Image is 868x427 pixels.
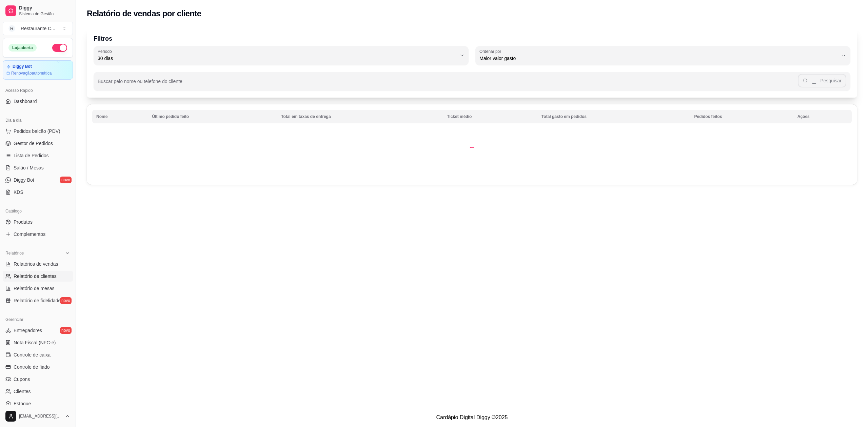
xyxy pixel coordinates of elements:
[479,55,838,62] span: Maior valor gasto
[3,259,73,269] a: Relatórios de vendas
[14,152,49,159] span: Lista de Pedidos
[5,250,24,256] span: Relatórios
[3,138,73,149] a: Gestor de Pedidos
[13,64,32,69] article: Diggy Bot
[14,297,61,304] span: Relatório de fidelidade
[98,48,114,54] label: Período
[3,115,73,126] div: Dia a dia
[94,34,850,43] p: Filtros
[14,98,37,105] span: Dashboard
[3,3,73,19] a: DiggySistema de Gestão
[8,44,37,52] div: Loja aberta
[14,327,42,334] span: Entregadores
[469,141,475,148] div: Loading
[3,362,73,372] a: Controle de fiado
[3,386,73,397] a: Clientes
[14,273,57,280] span: Relatório de clientes
[14,376,30,383] span: Cupons
[14,231,45,238] span: Complementos
[3,85,73,96] div: Acesso Rápido
[3,295,73,306] a: Relatório de fidelidadenovo
[76,408,868,427] footer: Cardápio Digital Diggy © 2025
[52,44,67,52] button: Alterar Status
[3,96,73,107] a: Dashboard
[14,364,50,370] span: Controle de fiado
[14,285,55,292] span: Relatório de mesas
[479,48,504,54] label: Ordenar por
[3,374,73,385] a: Cupons
[3,162,73,173] a: Salão / Mesas
[3,60,73,80] a: Diggy BotRenovaçãoautomática
[3,314,73,325] div: Gerenciar
[94,46,469,65] button: Período30 dias
[11,70,52,76] article: Renovação automática
[3,126,73,137] button: Pedidos balcão (PDV)
[14,189,23,196] span: KDS
[14,164,44,171] span: Salão / Mesas
[14,339,56,346] span: Nota Fiscal (NFC-e)
[98,55,456,62] span: 30 dias
[3,398,73,409] a: Estoque
[14,177,34,183] span: Diggy Bot
[14,128,60,135] span: Pedidos balcão (PDV)
[3,217,73,227] a: Produtos
[87,8,201,19] h2: Relatório de vendas por cliente
[8,25,15,32] span: R
[3,187,73,198] a: KDS
[3,283,73,294] a: Relatório de mesas
[14,140,53,147] span: Gestor de Pedidos
[3,175,73,185] a: Diggy Botnovo
[3,229,73,240] a: Complementos
[14,261,58,267] span: Relatórios de vendas
[21,25,55,32] div: Restaurante C ...
[14,388,31,395] span: Clientes
[14,400,31,407] span: Estoque
[14,219,33,225] span: Produtos
[3,337,73,348] a: Nota Fiscal (NFC-e)
[3,408,73,424] button: [EMAIL_ADDRESS][DOMAIN_NAME]
[3,22,73,35] button: Select a team
[14,351,51,358] span: Controle de caixa
[3,271,73,282] a: Relatório de clientes
[3,325,73,336] a: Entregadoresnovo
[19,413,62,419] span: [EMAIL_ADDRESS][DOMAIN_NAME]
[19,11,70,17] span: Sistema de Gestão
[3,150,73,161] a: Lista de Pedidos
[475,46,850,65] button: Ordenar porMaior valor gasto
[3,206,73,217] div: Catálogo
[3,349,73,360] a: Controle de caixa
[19,5,70,11] span: Diggy
[98,81,798,87] input: Buscar pelo nome ou telefone do cliente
